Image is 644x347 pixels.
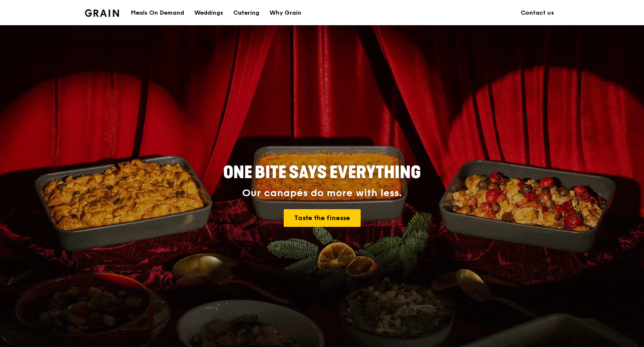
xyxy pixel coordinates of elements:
[269,0,301,26] div: Why Grain
[171,187,473,199] div: Our canapés do more with less.
[131,0,184,26] div: Meals On Demand
[85,9,119,17] img: Grain
[264,0,306,26] a: Why Grain
[228,0,264,26] a: Catering
[189,0,228,26] a: Weddings
[233,0,259,26] div: Catering
[516,0,559,26] a: Contact us
[284,209,361,227] a: Taste the finesse
[223,163,421,183] span: ONE BITE SAYS EVERYTHING
[194,0,223,26] div: Weddings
